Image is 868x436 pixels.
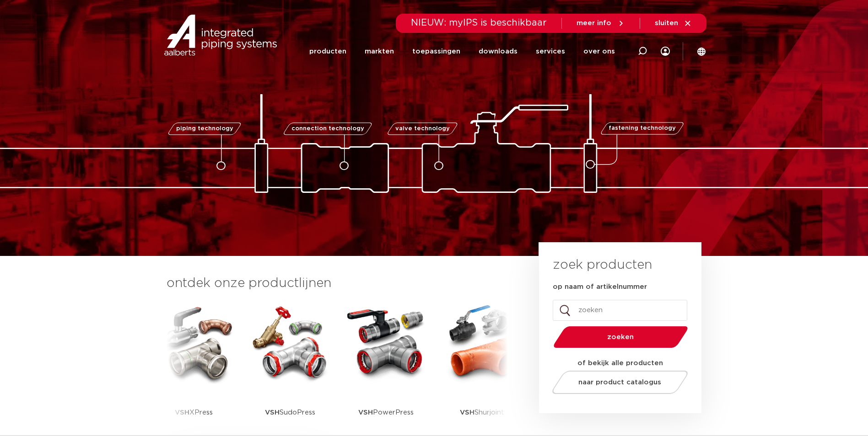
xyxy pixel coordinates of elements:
[583,33,615,70] a: over ons
[578,379,661,386] span: naar product catalogus
[291,126,364,132] span: connection technology
[553,300,687,321] input: zoeken
[479,33,518,70] a: downloads
[395,126,450,132] span: valve technology
[536,33,565,70] a: services
[167,274,508,292] h3: ontdek onze productlijnen
[655,20,678,27] span: sluiten
[358,409,373,416] strong: VSH
[265,409,280,416] strong: VSH
[553,256,652,274] h3: zoek producten
[577,360,663,367] strong: of bekijk alle producten
[577,19,625,27] a: meer info
[553,282,647,292] label: op naam of artikelnummer
[577,20,611,27] span: meer info
[175,409,189,416] strong: VSH
[460,409,474,416] strong: VSH
[655,19,692,27] a: sluiten
[176,126,233,132] span: piping technology
[550,371,690,394] a: naar product catalogus
[309,33,346,70] a: producten
[309,33,615,70] nav: Menu
[609,126,676,132] span: fastening technology
[550,325,691,349] button: zoeken
[577,334,664,340] span: zoeken
[365,33,394,70] a: markten
[412,33,460,70] a: toepassingen
[661,33,670,70] div: my IPS
[411,18,547,27] span: NIEUW: myIPS is beschikbaar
